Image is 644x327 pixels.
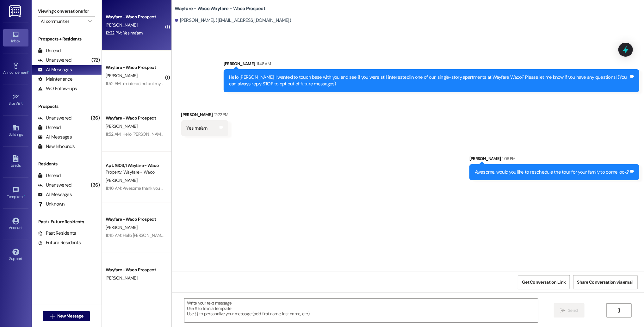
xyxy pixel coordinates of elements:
[32,36,102,42] div: Prospects + Residents
[32,219,102,225] div: Past + Future Residents
[38,6,95,16] label: Viewing conversations for
[38,143,75,150] div: New Inbounds
[90,113,102,123] div: (36)
[43,311,90,321] button: New Message
[106,30,143,36] div: 12:22 PM: Yes ma'am
[90,55,102,65] div: (72)
[106,216,164,223] div: Wayfare - Waco Prospect
[3,247,28,264] a: Support
[106,185,177,191] div: 11:46 AM: Awesome thank you so much
[106,14,164,20] div: Wayfare - Waco Prospect
[106,275,137,281] span: [PERSON_NAME]
[38,115,71,121] div: Unanswered
[522,279,566,286] span: Get Conversation Link
[3,29,28,46] a: Inbox
[573,275,638,289] button: Share Conversation via email
[38,239,81,246] div: Future Residents
[38,76,73,83] div: Maintenance
[38,182,71,188] div: Unanswered
[38,134,72,140] div: All Messages
[38,124,61,131] div: Unread
[469,155,639,164] div: [PERSON_NAME]
[38,66,72,73] div: All Messages
[568,307,578,314] span: Send
[3,185,28,202] a: Templates •
[475,169,629,176] div: Awesome, would you like to reschedule the tour for your family to come look?
[106,115,164,121] div: Wayfare - Waco Prospect
[38,57,71,64] div: Unanswered
[3,91,28,108] a: Site Visit •
[106,81,222,86] div: 11:52 AM: Im interested but my credit score is a 529 its very low.
[3,122,28,139] a: Buildings
[9,5,22,17] img: ResiDesk Logo
[106,267,164,273] div: Wayfare - Waco Prospect
[23,100,24,105] span: •
[88,19,92,24] i: 
[213,111,228,118] div: 12:22 PM
[106,73,137,78] span: [PERSON_NAME]
[106,225,137,230] span: [PERSON_NAME]
[106,22,137,28] span: [PERSON_NAME]
[106,177,137,183] span: [PERSON_NAME]
[38,230,76,237] div: Past Residents
[175,5,266,12] b: Wayfare - Waco: Wayfare - Waco Prospect
[518,275,570,289] button: Get Conversation Link
[106,123,137,129] span: [PERSON_NAME]
[24,194,25,198] span: •
[554,303,585,318] button: Send
[106,162,164,169] div: Apt. 1603, 1 Wayfare - Waco
[38,85,77,92] div: WO Follow-ups
[41,16,85,26] input: All communities
[501,155,516,162] div: 1:06 PM
[38,191,72,198] div: All Messages
[181,111,228,120] div: [PERSON_NAME]
[560,308,565,313] i: 
[224,60,639,69] div: [PERSON_NAME]
[106,169,164,176] div: Property: Wayfare - Waco
[577,279,634,286] span: Share Conversation via email
[187,125,207,132] div: Yes ma'am
[57,313,83,319] span: New Message
[38,172,61,179] div: Unread
[616,308,621,313] i: 
[38,201,65,207] div: Unknown
[32,161,102,167] div: Residents
[32,103,102,110] div: Prospects
[106,232,610,238] div: 11:45 AM: Hello [PERSON_NAME], I wanted to touch base with you and see if you were still interest...
[38,47,61,54] div: Unread
[28,69,29,74] span: •
[106,64,164,71] div: Wayfare - Waco Prospect
[3,153,28,170] a: Leads
[3,216,28,233] a: Account
[255,60,271,67] div: 11:48 AM
[90,180,102,190] div: (36)
[229,74,629,88] div: Hello [PERSON_NAME], I wanted to touch base with you and see if you were still interested in one ...
[106,131,567,137] div: 11:52 AM: Hello [PERSON_NAME], I wanted to see if you were still interested in scheduling a tour ...
[175,17,291,24] div: [PERSON_NAME]. ([EMAIL_ADDRESS][DOMAIN_NAME])
[50,314,54,319] i: 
